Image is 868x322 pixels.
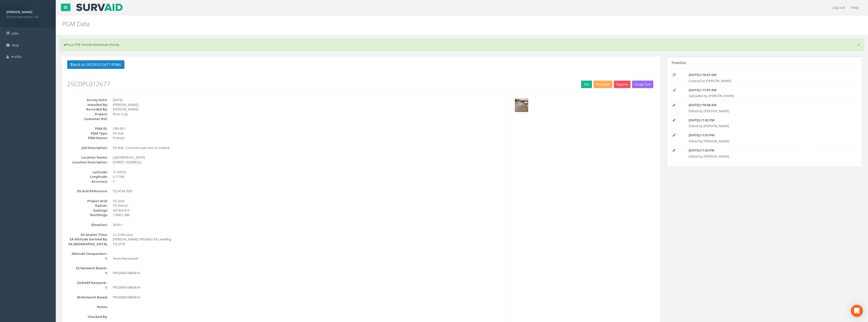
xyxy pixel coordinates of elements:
[62,21,727,27] h2: PGM Data
[702,118,714,122] strong: 1:02 PM
[67,232,108,237] dt: EA Session Time:
[689,118,841,123] p: @
[67,314,108,319] dt: Checked By:
[113,112,506,117] dd: River Cray
[113,102,506,107] dd: [PERSON_NAME]
[67,199,108,203] dt: Project Grid:
[113,170,506,175] dd: 51.41815
[67,203,108,208] dt: Datum:
[702,88,716,92] strong: 11:01 AM
[67,285,108,290] dt: 1:
[67,155,108,160] dt: Location Name:
[689,139,841,144] p: Edited by [PERSON_NAME]
[702,133,714,137] strong: 1:53 PM
[67,60,124,69] button: Back to 25CDPL012677 PGMs
[689,148,699,153] strong: [DATE]
[113,222,506,227] dd: 30.811
[67,266,108,271] dt: E2 Network Based--
[113,208,506,213] dd: 547353.415
[702,148,714,153] strong: 1:53 PM
[67,242,108,247] dt: EA [GEOGRAPHIC_DATA]:
[113,295,506,300] dd: PRS304010483614
[689,148,841,153] p: @
[67,131,108,136] dt: PGM Type:
[702,72,716,77] strong: 10:31 AM
[67,305,108,309] dt: Notes:
[67,256,108,261] dt: 1:
[60,38,864,51] div: Your PDF should download shortly
[671,61,686,65] h5: Timeline
[6,14,49,19] span: Storm Geomatics Ltd
[689,88,841,92] p: @
[67,98,108,102] dt: Survey Date:
[67,107,108,112] dt: Recorded By:
[113,131,506,136] dd: PK Nail
[67,136,108,140] dt: PGM Status:
[67,189,108,194] dt: OS Grid Reference:
[67,102,108,107] dt: Installed By:
[113,213,506,217] dd: 170921.386
[113,107,506,112] dd: [PERSON_NAME]
[67,126,108,131] dt: PGM ID:
[594,81,612,88] button: Preview
[67,170,108,175] dt: Latitude:
[851,305,863,317] div: Open Intercom Messenger
[67,160,108,165] dt: Location Description:
[113,155,506,160] dd: [GEOGRAPHIC_DATA]
[67,222,108,227] dt: Elevation:
[67,251,108,256] dt: Altitude Comparison--
[113,126,506,131] dd: CRA E6-1
[689,154,841,159] p: Edited by [PERSON_NAME]
[689,124,841,128] p: Edited by [PERSON_NAME]
[113,136,506,140] dd: Primary
[67,174,108,179] dt: Longitude:
[6,10,32,14] strong: [PERSON_NAME]
[11,54,22,59] span: Profile
[113,160,506,165] dd: [STREET_ADDRESS]
[857,42,860,48] a: ×
[689,118,699,122] strong: [DATE]
[113,174,506,179] dd: 0.11766
[113,203,506,208] dd: OS Datum
[689,103,699,107] strong: [DATE]
[689,93,841,98] p: Uploaded by [PERSON_NAME]
[689,103,841,107] p: @
[12,43,19,47] span: Map
[67,117,108,121] dt: Customer Ref:
[689,133,699,137] strong: [DATE]
[632,81,653,88] button: Assign To
[67,237,108,242] dt: EA Altitude Derived By:
[113,189,506,194] dd: TQ 4734 7091
[113,199,506,203] dd: OS Grid
[689,109,841,113] p: Edited by [PERSON_NAME]
[67,81,655,87] h2: 25CDPL012677
[67,213,108,217] dt: Northings:
[113,145,506,150] dd: PK Nail - Concrete pad next to bollard
[689,72,699,77] strong: [DATE]
[113,232,506,237] dd: 2 x 3 Minutes
[67,208,108,213] dt: Eastings:
[113,271,506,275] dd: PRS304010483614
[614,81,631,88] button: Export
[12,31,19,35] span: Jobs
[113,242,506,247] dd: TQ 4770
[113,98,506,102] dd: [DATE]
[113,256,506,261] dd: None Recovered
[113,237,506,242] dd: [PERSON_NAME] VRS/Best Fit Levelling
[689,79,841,83] p: Created by [PERSON_NAME]
[689,88,699,92] strong: [DATE]
[581,81,592,88] a: Edit
[67,145,108,150] dt: Job Description:
[67,295,108,300] dt: E6 Network Based:
[702,103,716,107] strong: 10:48 AM
[689,133,841,138] p: @
[689,72,841,77] p: @
[113,285,506,290] dd: PRS304010483614
[67,280,108,285] dt: E3/E4/E5 Network--
[67,112,108,117] dt: Project:
[67,271,108,275] dt: 1:
[6,8,49,19] a: [PERSON_NAME] Storm Geomatics Ltd
[113,179,506,184] dd: 5
[515,99,528,112] img: a68ce300-055e-da58-50e0-eb9a9a30bb47_1ed0edc2-439c-3846-16dd-29d034e63323_thumb.jpg
[67,179,108,184] dt: Accuracy:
